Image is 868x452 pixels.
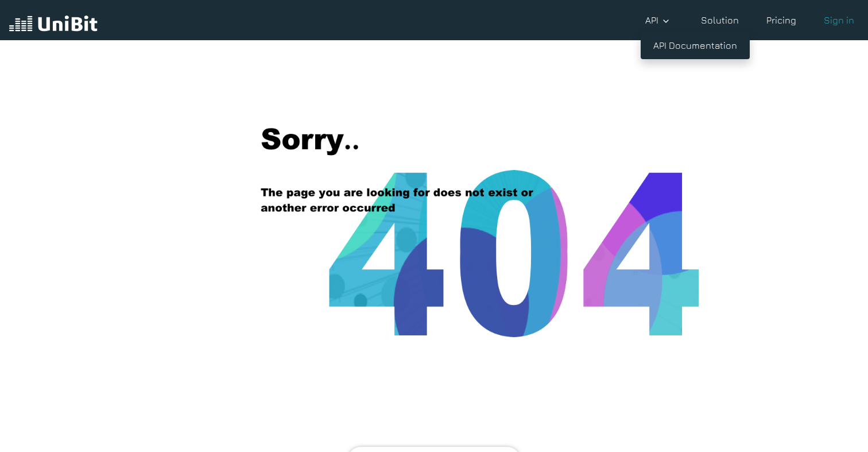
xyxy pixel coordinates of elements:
a: API [641,9,678,32]
a: Sign in [819,9,859,32]
a: Solution [696,9,743,32]
a: Pricing [762,9,801,32]
img: 404.9c3d236.png [261,128,700,337]
a: API Documentation [641,32,750,59]
img: UniBit Logo [9,14,98,36]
